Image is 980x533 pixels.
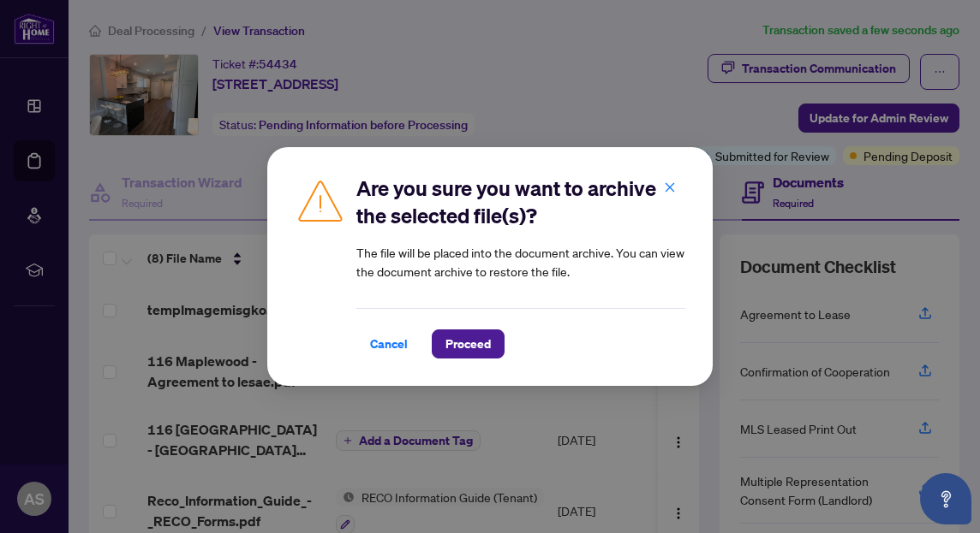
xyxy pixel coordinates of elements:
span: Cancel [370,330,408,358]
span: close [664,181,676,193]
button: Cancel [356,329,421,358]
span: Proceed [445,330,491,358]
article: The file will be placed into the document archive. You can view the document archive to restore t... [356,243,685,281]
img: Caution Icon [295,175,346,226]
h2: Are you sure you want to archive the selected file(s)? [356,175,685,229]
button: Proceed [432,329,505,358]
button: Open asap [920,473,971,524]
